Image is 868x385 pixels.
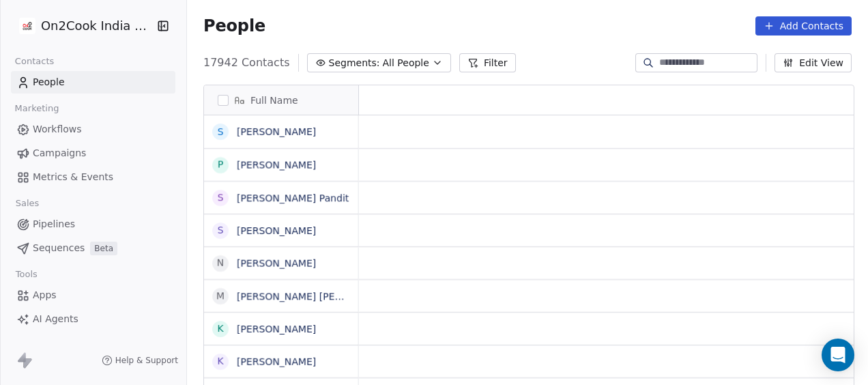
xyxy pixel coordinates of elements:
span: Marketing [9,98,65,119]
span: Apps [33,288,57,302]
button: Add Contacts [755,16,852,35]
a: [PERSON_NAME] [237,324,316,334]
span: People [33,75,65,89]
a: Metrics & Events [11,166,175,188]
a: Pipelines [11,213,175,236]
span: Tools [10,264,43,285]
span: Campaigns [33,146,86,160]
span: Beta [90,242,117,255]
span: Metrics & Events [33,170,113,184]
span: Contacts [9,51,60,72]
button: Edit View [775,53,852,72]
img: on2cook%20logo-04%20copy.jpg [19,18,35,34]
span: AI Agents [33,312,78,326]
a: Help & Support [102,355,178,366]
a: [PERSON_NAME] Pandit [237,192,349,203]
div: S [218,223,224,238]
span: Sales [10,193,45,214]
a: [PERSON_NAME] [237,160,316,171]
a: [PERSON_NAME] [237,356,316,367]
a: [PERSON_NAME] [PERSON_NAME] [237,291,399,302]
div: S [218,190,224,205]
span: Pipelines [33,217,75,231]
span: Segments: [329,56,380,70]
span: All People [383,56,429,70]
a: People [11,71,175,94]
div: K [217,322,223,336]
a: [PERSON_NAME] [237,126,316,137]
a: [PERSON_NAME] [237,258,316,269]
a: SequencesBeta [11,237,175,259]
div: k [217,354,223,369]
span: Full Name [250,94,298,107]
div: Open Intercom Messenger [822,339,854,371]
span: On2Cook India Pvt. Ltd. [41,17,154,35]
span: Help & Support [115,355,178,366]
div: S [218,125,224,139]
a: AI Agents [11,308,175,330]
div: M [216,289,225,303]
button: Filter [459,53,516,72]
span: People [203,16,265,36]
div: P [218,158,223,172]
button: On2Cook India Pvt. Ltd. [16,14,147,38]
a: Workflows [11,118,175,141]
span: Workflows [33,122,82,137]
a: Campaigns [11,142,175,165]
a: [PERSON_NAME] [237,225,316,236]
a: Apps [11,284,175,306]
span: 17942 Contacts [203,55,290,71]
div: N [217,256,224,270]
span: Sequences [33,241,85,255]
div: Full Name [204,85,358,115]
